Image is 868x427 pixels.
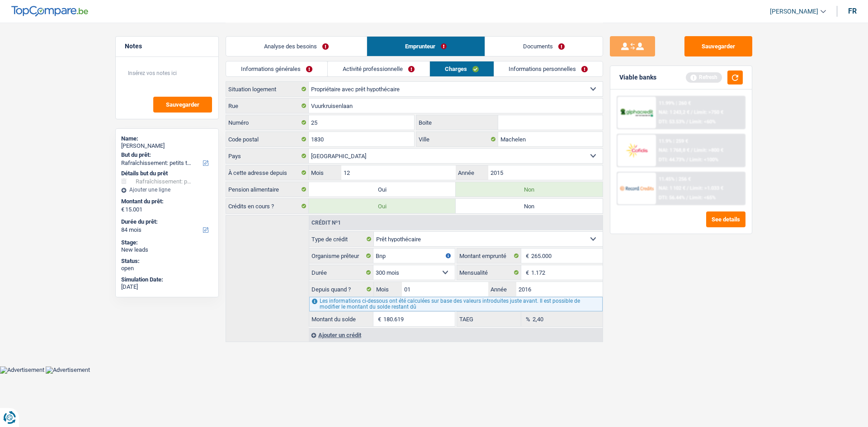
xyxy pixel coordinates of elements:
[226,99,309,113] label: Rue
[686,157,688,163] span: /
[619,74,656,81] div: Viable banks
[121,218,211,225] label: Durée du prêt:
[659,109,689,115] span: NAI: 1 243,2 €
[770,8,818,15] span: [PERSON_NAME]
[456,165,488,180] label: Année
[620,142,653,159] img: Cofidis
[457,312,521,326] label: TAEG
[226,199,309,213] label: Crédits en cours ?
[367,37,485,56] a: Emprunteur
[659,185,685,191] span: NAI: 1 102 €
[226,132,309,146] label: Code postal
[226,165,309,180] label: À cette adresse depuis
[457,265,521,280] label: Mensualité
[46,366,90,374] img: Advertisement
[402,282,488,296] input: MM
[309,265,373,280] label: Durée
[121,142,213,150] div: [PERSON_NAME]
[686,72,722,82] div: Refresh
[226,61,327,76] a: Informations générales
[684,36,752,56] button: Sauvegarder
[848,7,857,15] div: fr
[456,199,603,213] label: Non
[309,297,603,311] div: Les informations ci-dessous ont été calculées sur base des valeurs introduites juste avant. Il es...
[374,282,402,296] label: Mois
[226,115,309,130] label: Numéro
[659,138,688,144] div: 11.9% | 259 €
[690,185,723,191] span: Limit: >1.033 €
[309,312,373,326] label: Montant du solde
[430,61,494,76] a: Charges
[691,147,693,153] span: /
[226,82,309,96] label: Situation logement
[686,119,688,125] span: /
[121,170,213,177] div: Détails but du prêt
[11,6,88,17] img: TopCompare Logo
[121,187,213,193] div: Ajouter une ligne
[121,198,211,205] label: Montant du prêt:
[309,199,456,213] label: Oui
[659,176,691,182] div: 11.45% | 256 €
[121,276,213,283] div: Simulation Date:
[689,195,716,201] span: Limit: <65%
[309,165,341,180] label: Mois
[125,42,209,50] h5: Notes
[488,165,603,180] input: AAAA
[521,249,531,263] span: €
[456,182,603,197] label: Non
[659,157,685,163] span: DTI: 44.73%
[620,180,653,197] img: Record Credits
[309,282,374,296] label: Depuis quand ?
[686,195,688,201] span: /
[694,147,723,153] span: Limit: >800 €
[521,312,533,326] span: %
[309,328,603,342] div: Ajouter un crédit
[687,185,689,191] span: /
[121,151,211,159] label: But du prêt:
[706,211,745,227] button: See details
[416,115,499,130] label: Boite
[121,246,213,253] div: New leads
[153,97,212,113] button: Sauvegarder
[494,61,603,76] a: Informations personnelles
[226,37,367,56] a: Analyse des besoins
[328,61,429,76] a: Activité professionnelle
[763,4,826,19] a: [PERSON_NAME]
[620,108,653,118] img: AlphaCredit
[121,258,213,265] div: Status:
[309,182,456,197] label: Oui
[521,265,531,280] span: €
[659,147,689,153] span: NAI: 1 768,8 €
[689,157,718,163] span: Limit: <100%
[689,119,716,125] span: Limit: <60%
[226,182,309,197] label: Pension alimentaire
[659,100,691,106] div: 11.99% | 260 €
[166,102,199,108] span: Sauvegarder
[516,282,603,296] input: AAAA
[309,232,374,246] label: Type de crédit
[121,239,213,246] div: Stage:
[121,283,213,291] div: [DATE]
[691,109,693,115] span: /
[416,132,499,146] label: Ville
[121,135,213,142] div: Name:
[485,37,603,56] a: Documents
[488,282,516,296] label: Année
[457,249,521,263] label: Montant emprunté
[121,206,124,213] span: €
[373,312,383,326] span: €
[341,165,456,180] input: MM
[121,265,213,272] div: open
[309,249,373,263] label: Organisme prêteur
[659,119,685,125] span: DTI: 53.53%
[226,149,309,163] label: Pays
[309,220,343,225] div: Crédit nº1
[694,109,723,115] span: Limit: >750 €
[659,195,685,201] span: DTI: 56.44%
